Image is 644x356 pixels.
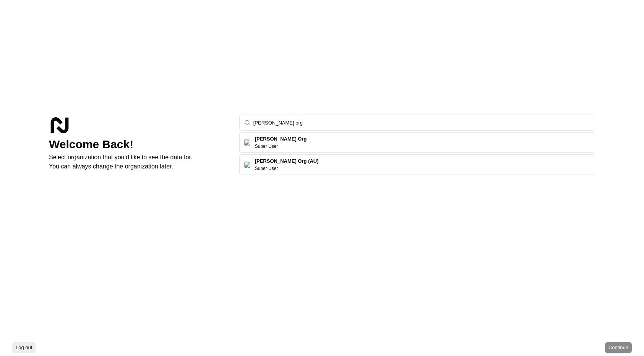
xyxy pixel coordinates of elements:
[255,165,278,172] p: Super User
[255,136,307,142] h2: [PERSON_NAME] Org
[49,138,227,151] h1: Welcome Back!
[244,139,250,146] img: Flag of us
[255,143,278,149] p: Super User
[255,158,319,165] h2: [PERSON_NAME] Org (AU)
[239,131,595,176] div: Suggestions
[12,342,36,353] button: Log out
[253,115,590,130] input: Type to search...
[244,162,250,168] img: Flag of au
[49,153,227,171] p: Select organization that you’d like to see the data for. You can always change the organization l...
